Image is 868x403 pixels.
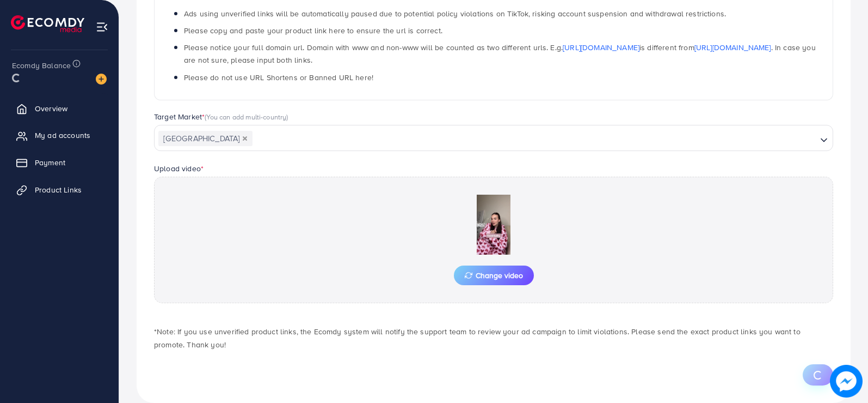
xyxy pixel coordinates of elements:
[8,124,110,146] a: My ad accounts
[184,8,726,19] span: Ads using unverified links will be automatically paused due to potential policy violations on Tik...
[205,112,288,122] span: (You can add multi-country)
[465,272,523,279] span: Change video
[8,152,110,173] a: Payment
[154,125,833,151] div: Search for option
[35,103,67,114] span: Overview
[184,42,816,65] span: Please notice your full domain url. Domain with www and non-www will be counted as two different ...
[11,15,84,32] img: logo
[454,266,534,285] button: Change video
[154,325,833,351] p: *Note: If you use unverified product links, the Ecomdy system will notify the support team to rev...
[694,42,771,53] a: [URL][DOMAIN_NAME]
[96,74,107,85] img: image
[35,184,82,195] span: Product Links
[439,195,548,255] img: Preview Image
[154,163,204,174] label: Upload video
[184,25,442,36] span: Please copy and paste your product link here to ensure the url is correct.
[8,179,110,201] a: Product Links
[154,111,288,122] label: Target Market
[830,365,863,398] img: image
[35,130,90,141] span: My ad accounts
[184,72,373,83] span: Please do not use URL Shortens or Banned URL here!
[158,131,253,146] span: [GEOGRAPHIC_DATA]
[563,42,639,53] a: [URL][DOMAIN_NAME]
[254,130,816,147] input: Search for option
[96,21,108,33] img: menu
[242,136,248,141] button: Deselect Lithuania
[35,157,65,168] span: Payment
[8,98,110,119] a: Overview
[12,60,71,71] span: Ecomdy Balance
